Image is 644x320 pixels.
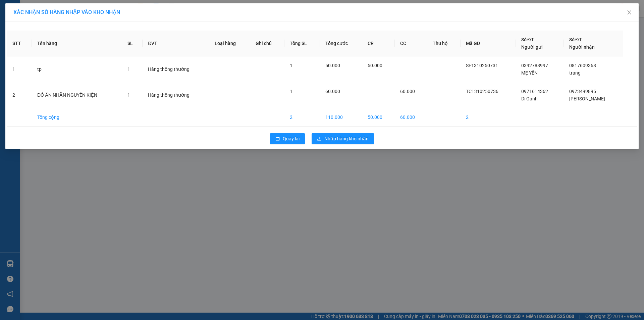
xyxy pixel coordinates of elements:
[569,44,595,50] span: Người nhận
[32,56,122,82] td: tp
[284,108,320,127] td: 2
[209,31,250,56] th: Loại hàng
[7,82,32,108] td: 2
[427,31,460,56] th: Thu hộ
[143,56,209,82] td: Hàng thông thường
[250,31,284,56] th: Ghi chú
[284,31,320,56] th: Tổng SL
[569,96,605,101] span: [PERSON_NAME]
[143,31,209,56] th: ĐVT
[32,31,122,56] th: Tên hàng
[32,82,122,108] td: ĐỒ ĂN NHẬN NGUYÊN KIỆN
[362,31,395,56] th: CR
[368,63,382,68] span: 50.000
[521,44,543,50] span: Người gửi
[395,31,427,56] th: CC
[32,108,122,127] td: Tổng cộng
[466,89,498,94] span: TC1310250736
[290,89,292,94] span: 1
[325,89,340,94] span: 60.000
[521,37,534,42] span: Số ĐT
[320,108,362,127] td: 110.000
[569,89,596,94] span: 0973499895
[122,31,143,56] th: SL
[270,133,305,144] button: rollbackQuay lại
[7,56,32,82] td: 1
[521,70,538,76] span: MẸ YẾN
[569,63,596,68] span: 0817609368
[127,92,130,98] span: 1
[325,63,340,68] span: 50.000
[127,66,130,72] span: 1
[283,135,300,142] span: Quay lại
[521,96,538,101] span: Dì Oanh
[400,89,415,94] span: 60.000
[466,63,498,68] span: SE1310250731
[290,63,292,68] span: 1
[362,108,395,127] td: 50.000
[312,133,374,144] button: downloadNhập hàng kho nhận
[521,63,548,68] span: 0392788997
[569,37,582,42] span: Số ĐT
[143,82,209,108] td: Hàng thông thường
[521,89,548,94] span: 0971614362
[275,136,280,142] span: rollback
[461,108,516,127] td: 2
[395,108,427,127] td: 60.000
[317,136,322,142] span: download
[620,3,639,22] button: Close
[627,10,632,15] span: close
[7,31,32,56] th: STT
[320,31,362,56] th: Tổng cước
[324,135,369,142] span: Nhập hàng kho nhận
[461,31,516,56] th: Mã GD
[13,9,120,15] span: XÁC NHẬN SỐ HÀNG NHẬP VÀO KHO NHẬN
[569,70,581,76] span: trang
